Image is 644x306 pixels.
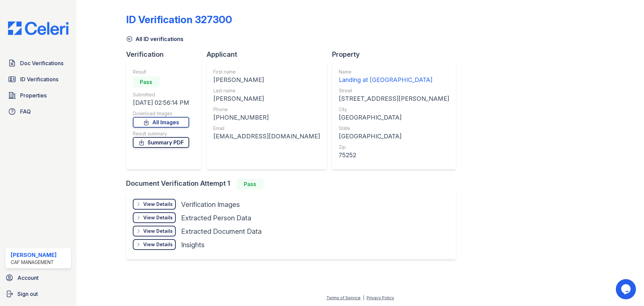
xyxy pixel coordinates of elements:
a: Name Landing at [GEOGRAPHIC_DATA] [339,69,449,85]
div: Applicant [207,50,332,59]
div: Last name [213,87,320,94]
div: [EMAIL_ADDRESS][DOMAIN_NAME] [213,132,320,141]
div: 75252 [339,150,449,160]
div: ID Verification 327300 [126,13,232,26]
div: View Details [143,228,173,234]
div: [PERSON_NAME] [213,75,320,85]
iframe: chat widget [616,279,637,299]
div: Street [339,87,449,94]
span: ID Verifications [20,75,58,83]
div: Name [339,69,449,75]
div: Submitted [133,91,189,98]
div: [PERSON_NAME] [11,251,57,259]
div: [DATE] 02:56:14 PM [133,98,189,107]
span: Doc Verifications [20,59,63,67]
div: Landing at [GEOGRAPHIC_DATA] [339,75,449,85]
a: Doc Verifications [5,56,71,70]
div: First name [213,69,320,75]
div: Extracted Document Data [181,227,262,236]
div: View Details [143,201,173,208]
span: Properties [20,91,47,99]
a: FAQ [5,105,71,118]
div: Verification [126,50,207,59]
a: Sign out [3,287,74,301]
div: Pass [133,77,160,87]
a: Privacy Policy [367,295,394,300]
div: Extracted Person Data [181,213,251,223]
a: Summary PDF [133,137,189,148]
div: [GEOGRAPHIC_DATA] [339,132,449,141]
span: Account [17,274,39,282]
div: CAF Management [11,259,57,266]
div: View Details [143,214,173,221]
div: Result [133,69,189,75]
img: CE_Logo_Blue-a8612792a0a2168367f1c8372b55b34899dd931a85d93a1a3d3e32e68fde9ad4.png [3,21,74,35]
div: Result summary [133,130,189,137]
div: Verification Images [181,200,240,209]
a: ID Verifications [5,73,71,86]
span: FAQ [20,107,31,116]
a: All ID verifications [126,35,183,43]
div: Download Images [133,110,189,117]
div: City [339,106,449,113]
div: Document Verification Attempt 1 [126,179,461,189]
div: Property [332,50,461,59]
div: Email [213,125,320,132]
div: [STREET_ADDRESS][PERSON_NAME] [339,94,449,103]
div: Insights [181,240,205,250]
a: All Images [133,117,189,128]
a: Terms of Service [326,295,361,300]
div: Phone [213,106,320,113]
span: Sign out [17,290,38,298]
div: Pass [237,179,264,189]
div: [PERSON_NAME] [213,94,320,103]
div: [GEOGRAPHIC_DATA] [339,113,449,122]
div: State [339,125,449,132]
div: Zip [339,144,449,150]
a: Properties [5,89,71,102]
div: View Details [143,241,173,248]
div: [PHONE_NUMBER] [213,113,320,122]
div: | [363,295,364,300]
a: Account [3,271,74,285]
